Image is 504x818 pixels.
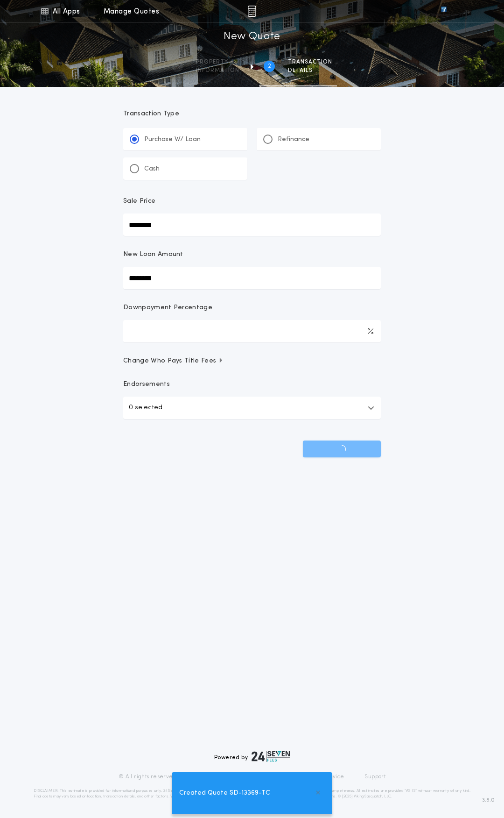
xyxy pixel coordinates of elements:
[179,788,270,798] span: Created Quote SD-13369-TC
[288,58,332,66] span: Transaction
[268,63,271,70] h2: 2
[288,67,332,74] span: details
[123,397,381,419] button: 0 selected
[278,135,309,144] p: Refinance
[123,303,212,313] p: Downpayment Percentage
[247,6,256,17] img: img
[196,67,239,74] span: information
[123,356,381,366] button: Change Who Pays Title Fees
[214,751,290,762] div: Powered by
[252,751,290,762] img: logo
[123,250,183,259] p: New Loan Amount
[123,109,381,119] p: Transaction Type
[196,58,239,66] span: Property
[123,267,381,289] input: New Loan Amount
[144,164,160,174] p: Cash
[123,380,381,389] p: Endorsements
[224,29,280,44] h1: New Quote
[123,197,155,206] p: Sale Price
[144,135,201,144] p: Purchase W/ Loan
[123,356,224,366] span: Change Who Pays Title Fees
[123,320,381,342] input: Downpayment Percentage
[424,7,463,16] img: vs-icon
[123,213,381,236] input: Sale Price
[129,402,162,413] p: 0 selected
